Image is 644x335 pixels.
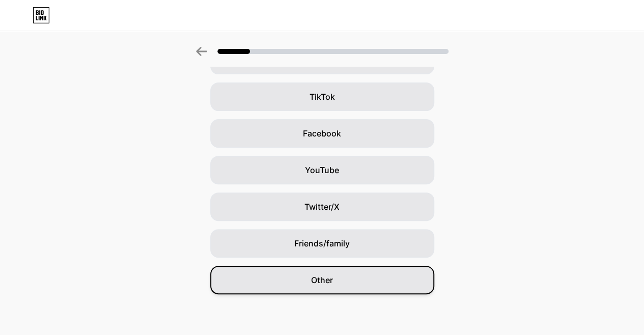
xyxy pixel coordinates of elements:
[304,201,340,213] span: Twitter/X
[305,164,339,176] span: YouTube
[303,127,341,139] span: Facebook
[310,91,335,103] span: TikTok
[311,274,333,286] span: Other
[294,237,350,249] span: Friends/family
